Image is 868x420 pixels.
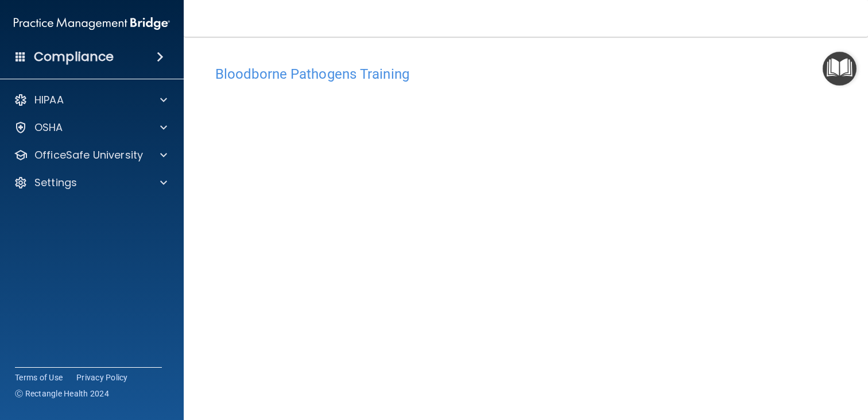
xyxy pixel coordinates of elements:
[34,121,63,134] p: OSHA
[76,372,128,383] a: Privacy Policy
[34,176,77,190] p: Settings
[14,93,167,107] a: HIPAA
[15,388,109,399] span: Ⓒ Rectangle Health 2024
[14,148,167,162] a: OfficeSafe University
[34,148,143,162] p: OfficeSafe University
[34,93,64,107] p: HIPAA
[15,372,63,383] a: Terms of Use
[14,12,170,35] img: PMB logo
[215,67,836,82] h4: Bloodborne Pathogens Training
[14,121,167,134] a: OSHA
[823,52,857,86] button: Open Resource Center
[34,49,114,65] h4: Compliance
[14,176,167,190] a: Settings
